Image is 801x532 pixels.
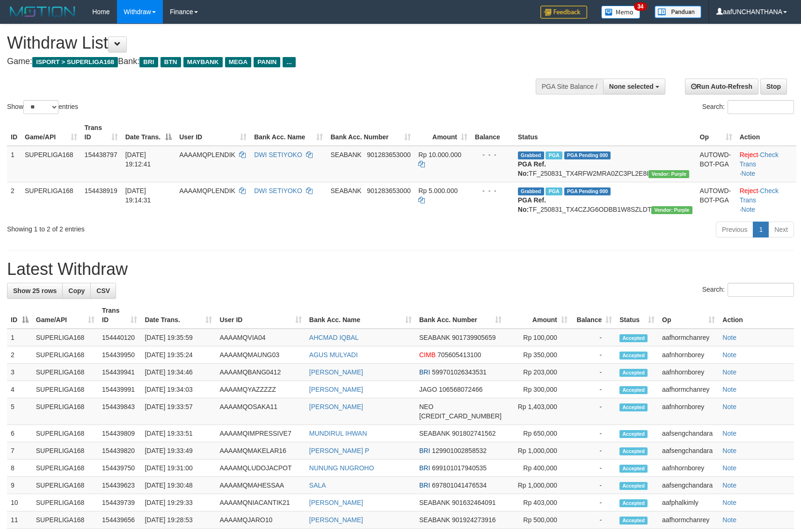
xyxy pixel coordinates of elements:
[768,222,794,237] a: Next
[32,477,98,494] td: SUPERLIGA168
[619,482,648,490] span: Accepted
[619,465,648,473] span: Accepted
[546,187,562,195] span: Marked by aafsengchandara
[716,222,753,237] a: Previous
[7,511,32,529] td: 11
[505,460,571,477] td: Rp 400,000
[7,57,524,66] h4: Game: Bank:
[505,346,571,364] td: Rp 350,000
[216,442,305,460] td: AAAAMQMAKELAR16
[330,151,361,158] span: SEABANK
[125,187,151,204] span: [DATE] 19:14:31
[160,57,181,67] span: BTN
[98,477,141,494] td: 154439623
[505,398,571,425] td: Rp 1,403,000
[722,386,736,393] a: Note
[505,442,571,460] td: Rp 1,000,000
[571,364,616,381] td: -
[719,302,794,329] th: Action
[619,334,648,342] span: Accepted
[571,477,616,494] td: -
[432,447,487,454] span: Copy 129901002858532 to clipboard
[452,334,495,341] span: Copy 901739905659 to clipboard
[23,100,58,114] select: Showentries
[32,302,98,329] th: Game/API: activate to sort column ascending
[740,187,758,194] a: Reject
[139,57,158,67] span: BRI
[306,302,415,329] th: Bank Acc. Name: activate to sort column ascending
[571,442,616,460] td: -
[7,119,21,146] th: ID
[141,329,216,346] td: [DATE] 19:35:59
[658,346,719,364] td: aafnhornborey
[728,100,794,114] input: Search:
[179,151,235,158] span: AAAAMQPLENDIK
[141,460,216,477] td: [DATE] 19:31:00
[309,351,358,359] a: AGUS MULYADI
[309,403,363,410] a: [PERSON_NAME]
[216,398,305,425] td: AAAAMQOSAKA11
[736,146,796,182] td: · ·
[540,6,587,19] img: Feedback.jpg
[419,351,436,359] span: CIMB
[571,302,616,329] th: Balance: activate to sort column ascending
[81,119,122,146] th: Trans ID: activate to sort column ascending
[439,386,482,393] span: Copy 106568072466 to clipboard
[367,151,410,158] span: Copy 901283653000 to clipboard
[518,196,546,213] b: PGA Ref. No:
[141,425,216,442] td: [DATE] 19:33:51
[141,346,216,364] td: [DATE] 19:35:24
[32,57,118,67] span: ISPORT > SUPERLIGA168
[696,146,736,182] td: AUTOWD-BOT-PGA
[7,477,32,494] td: 9
[452,516,495,524] span: Copy 901924273916 to clipboard
[327,119,415,146] th: Bank Acc. Number: activate to sort column ascending
[98,494,141,511] td: 154439739
[7,364,32,381] td: 3
[98,381,141,398] td: 154439991
[216,381,305,398] td: AAAAMQYAZZZZZ
[658,302,719,329] th: Op: activate to sort column ascending
[7,425,32,442] td: 6
[283,57,295,67] span: ...
[32,398,98,425] td: SUPERLIGA168
[658,398,719,425] td: aafnhornborey
[32,329,98,346] td: SUPERLIGA168
[254,57,280,67] span: PANIN
[736,182,796,218] td: · ·
[475,186,510,195] div: - - -
[619,430,648,438] span: Accepted
[98,329,141,346] td: 154440120
[175,119,250,146] th: User ID: activate to sort column ascending
[141,302,216,329] th: Date Trans.: activate to sort column ascending
[419,516,450,524] span: SEABANK
[250,119,327,146] th: Bank Acc. Name: activate to sort column ascending
[32,494,98,511] td: SUPERLIGA168
[571,460,616,477] td: -
[141,477,216,494] td: [DATE] 19:30:48
[419,499,450,506] span: SEABANK
[415,302,505,329] th: Bank Acc. Number: activate to sort column ascending
[658,460,719,477] td: aafnhornborey
[7,182,21,218] td: 2
[518,160,546,177] b: PGA Ref. No:
[419,482,430,489] span: BRI
[514,119,696,146] th: Status
[536,79,603,94] div: PGA Site Balance /
[141,494,216,511] td: [DATE] 19:29:33
[419,430,450,437] span: SEABANK
[32,442,98,460] td: SUPERLIGA168
[571,425,616,442] td: -
[601,6,641,19] img: Button%20Memo.svg
[309,447,369,454] a: [PERSON_NAME] P
[722,351,736,359] a: Note
[225,57,252,67] span: MEGA
[141,364,216,381] td: [DATE] 19:34:46
[658,381,719,398] td: aafhormchanrey
[96,287,110,295] span: CSV
[21,119,81,146] th: Game/API: activate to sort column ascending
[609,83,654,90] span: None selected
[518,187,544,195] span: Grabbed
[141,381,216,398] td: [DATE] 19:34:03
[125,151,151,168] span: [DATE] 19:12:41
